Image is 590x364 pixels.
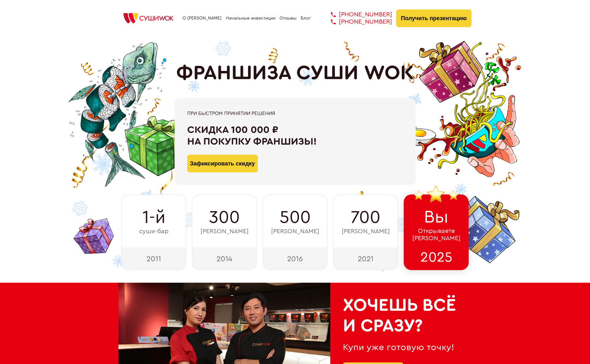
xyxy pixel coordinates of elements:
[412,228,460,242] span: Открываете [PERSON_NAME]
[271,228,319,235] span: [PERSON_NAME]
[342,228,390,235] span: [PERSON_NAME]
[263,247,327,270] div: 2016
[182,16,222,21] a: О [PERSON_NAME]
[351,207,380,228] span: 700
[187,111,403,116] div: При быстром принятии решения
[119,11,178,25] img: СУШИWOK
[187,155,258,172] button: Зафиксировать скидку
[192,247,257,270] div: 2014
[139,228,169,235] span: суши-бар
[280,207,311,228] span: 500
[333,247,398,270] div: 2021
[280,16,297,21] a: Отзывы
[343,295,459,336] h2: Хочешь всё и сразу?
[321,18,392,26] a: [PHONE_NUMBER]
[396,9,471,27] button: Получить презентацию
[187,124,403,147] div: Скидка 100 000 ₽ на покупку франшизы!
[343,342,459,353] div: Купи уже готовую точку!
[176,61,414,85] h1: ФРАНШИЗА СУШИ WOK
[142,207,165,228] span: 1-й
[226,16,275,21] a: Начальные инвестиции
[404,247,469,270] div: 2025
[209,207,240,228] span: 300
[301,16,311,21] a: Блог
[321,11,392,18] a: [PHONE_NUMBER]
[200,228,249,235] span: [PERSON_NAME]
[424,207,448,227] span: Вы
[121,247,186,270] div: 2011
